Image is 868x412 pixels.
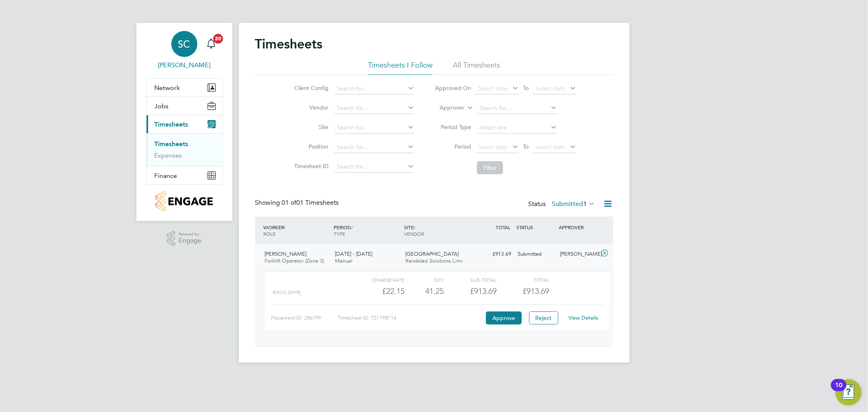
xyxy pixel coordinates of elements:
span: TOTAL [496,224,511,230]
span: SC [178,39,190,49]
label: Site [292,123,328,131]
a: 20 [203,31,219,57]
div: Sub Total [444,275,496,285]
h2: Timesheets [255,36,323,52]
label: Period Type [435,123,471,131]
span: Select date [478,143,507,151]
div: QTY [404,275,444,285]
span: ROLE [264,230,276,237]
span: 01 Timesheets [282,199,339,207]
button: Jobs [146,97,222,115]
span: Forklift Operator (Zone 3) [265,257,324,264]
input: Search for... [334,122,414,134]
div: £22.15 [352,285,404,298]
span: Select date [536,143,565,151]
input: Select one [477,122,557,134]
input: Search for... [477,103,557,114]
div: [PERSON_NAME] [557,248,599,261]
div: Charge rate [352,275,404,285]
span: Randstad Solutions Limi… [405,257,468,264]
img: countryside-properties-logo-retina.png [155,191,213,211]
span: [GEOGRAPHIC_DATA] [405,250,459,257]
label: Timesheet ID [292,162,328,170]
span: Manual [335,257,352,264]
div: WORKER [262,220,332,241]
a: View Details [568,314,598,321]
span: [DATE] - [DATE] [335,250,372,257]
li: Timesheets I Follow [368,60,433,75]
span: TYPE [334,230,345,237]
button: Network [146,79,222,96]
a: Expenses [155,151,182,159]
span: Powered by [179,231,201,238]
span: 01 of [282,199,297,207]
label: Period [435,143,471,150]
span: Sam Carter [146,60,223,70]
label: Vendor [292,104,328,111]
span: 20 [213,34,223,44]
span: To [520,141,531,152]
button: Approve [486,311,522,324]
span: 1 [584,200,587,208]
div: £913.69 [444,285,496,298]
button: Finance [146,167,222,184]
nav: Main navigation [136,23,232,221]
span: Select date [536,85,565,92]
div: Showing [255,199,341,207]
label: Approver [428,104,464,112]
div: STATUS [515,220,557,234]
span: To [520,83,531,93]
div: Timesheet ID: TS1798714 [338,311,484,324]
a: Powered byEngage [167,231,201,246]
div: SITE [402,220,472,241]
a: SC[PERSON_NAME] [146,31,223,70]
span: Finance [155,172,177,180]
div: 10 [835,385,842,396]
span: / [351,224,353,230]
input: Search for... [334,103,414,114]
div: PERIOD [332,220,402,241]
span: Jobs [155,102,169,110]
span: Select date [478,85,507,92]
span: Engage [179,237,201,244]
button: Filter [477,161,503,174]
label: Submitted [552,200,595,208]
span: [PERSON_NAME] [265,250,307,257]
div: Submitted [515,248,557,261]
span: Timesheets [155,121,188,128]
a: Timesheets [155,140,188,148]
a: Go to home page [146,191,223,211]
div: APPROVER [557,220,599,234]
span: Network [155,84,180,92]
div: £913.69 [472,248,515,261]
label: Client Config [292,84,328,92]
button: Reject [529,311,558,324]
li: All Timesheets [453,60,500,75]
span: VENDOR [404,230,424,237]
button: Open Resource Center, 10 new notifications [835,379,861,405]
label: Approved On [435,84,471,92]
input: Search for... [334,83,414,94]
button: Timesheets [146,115,222,133]
span: basic (£/HR) [273,289,301,295]
span: / [414,224,415,230]
input: Search for... [334,142,414,153]
div: Status [529,199,597,210]
label: Position [292,143,328,150]
div: Timesheets [146,133,222,166]
span: £913.69 [523,286,549,296]
div: Placement ID: 286799 [271,311,338,324]
div: 41.25 [404,285,444,298]
div: Total [496,275,549,285]
span: / [284,224,286,230]
input: Search for... [334,161,414,173]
